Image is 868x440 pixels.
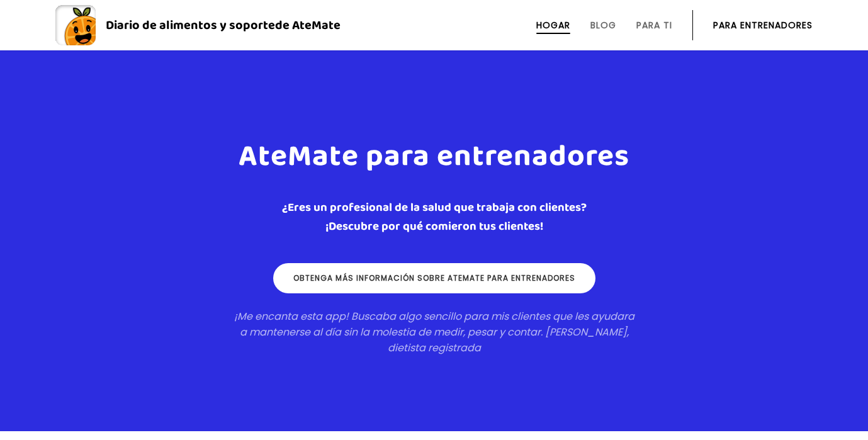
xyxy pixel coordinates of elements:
[106,15,275,35] font: Diario de alimentos y soporte
[275,15,341,35] font: de AteMate
[590,19,616,31] font: Blog
[325,217,543,236] font: ¡Descubre por qué comieron tus clientes!
[536,20,570,30] a: Hogar
[636,20,672,30] a: Para ti
[636,19,672,31] font: Para ti
[239,132,629,181] font: AteMate para entrenadores
[55,5,813,45] a: Diario de alimentos y soportede AteMate
[282,198,587,217] font: ¿Eres un profesional de la salud que trabaja con clientes?
[713,20,813,30] a: Para entrenadores
[713,19,813,31] font: Para entrenadores
[293,273,575,283] font: Obtenga más información sobre ateMate para entrenadores
[590,20,616,30] a: Blog
[273,263,595,293] a: Obtenga más información sobre ateMate para entrenadores
[536,19,570,31] font: Hogar
[234,309,634,355] font: ¡Me encanta esta app! Buscaba algo sencillo para mis clientes que les ayudara a mantenerse al día...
